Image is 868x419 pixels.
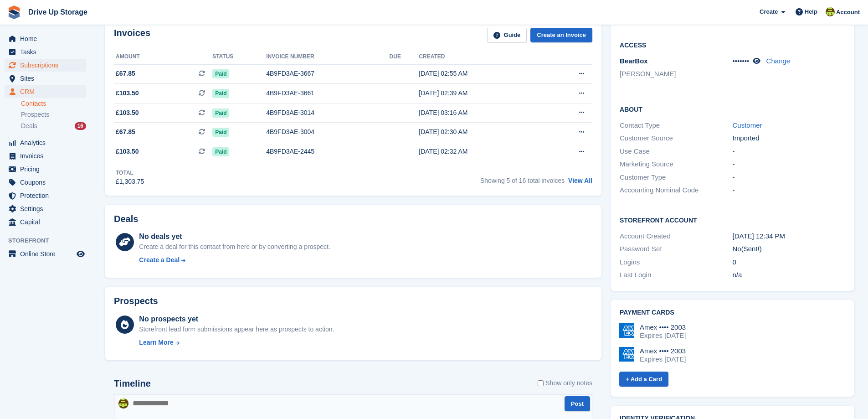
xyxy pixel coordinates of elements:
[116,127,135,137] span: £67.85
[116,88,139,98] span: £103.50
[139,338,334,347] a: Learn More
[419,50,544,64] th: Created
[116,177,144,186] div: £1,303.75
[568,177,592,184] a: View All
[826,7,835,16] img: Lindsay Dawes
[266,88,389,98] div: 4B9FD3AE-3661
[139,314,334,325] div: No prospects yet
[5,32,86,45] a: menu
[20,202,75,215] span: Settings
[620,270,732,280] div: Last Login
[212,109,229,118] span: Paid
[733,133,845,144] div: Imported
[266,127,389,137] div: 4B9FD3AE-3004
[20,189,75,202] span: Protection
[733,185,845,196] div: -
[5,163,86,176] a: menu
[75,122,86,130] div: 16
[620,309,845,316] h2: Payment cards
[5,150,86,162] a: menu
[733,270,845,280] div: n/a
[620,185,732,196] div: Accounting Nominal Code
[114,214,138,224] h2: Deals
[620,57,648,65] span: BearBox
[733,146,845,157] div: -
[116,69,135,78] span: £67.85
[620,120,732,131] div: Contact Type
[805,7,817,16] span: Help
[118,398,128,409] img: Lindsay Dawes
[538,378,544,388] input: Show only notes
[139,325,334,334] div: Storefront lead form submissions appear here as prospects to action.
[114,378,151,389] h2: Timeline
[620,69,732,79] li: [PERSON_NAME]
[5,248,86,260] a: menu
[530,28,592,43] a: Create an Invoice
[620,257,732,268] div: Logins
[266,69,389,78] div: 4B9FD3AE-3667
[620,159,732,170] div: Marketing Source
[20,163,75,176] span: Pricing
[620,146,732,157] div: Use Case
[480,177,565,184] span: Showing 5 of 16 total invoices
[733,121,762,129] a: Customer
[139,231,330,242] div: No deals yet
[20,216,75,228] span: Capital
[760,7,778,16] span: Create
[619,323,634,338] img: Amex Logo
[21,122,37,130] span: Deals
[766,57,791,65] a: Change
[116,147,139,156] span: £103.50
[619,372,668,387] a: + Add a Card
[20,59,75,72] span: Subscriptions
[640,331,686,340] div: Expires [DATE]
[538,378,592,388] label: Show only notes
[21,99,86,108] a: Contacts
[733,257,845,268] div: 0
[620,104,845,114] h2: About
[419,108,544,118] div: [DATE] 03:16 AM
[5,72,86,85] a: menu
[20,150,75,162] span: Invoices
[114,296,158,306] h2: Prospects
[212,50,266,64] th: Status
[20,46,75,58] span: Tasks
[212,89,229,98] span: Paid
[116,169,144,177] div: Total
[620,244,732,254] div: Password Set
[733,231,845,242] div: [DATE] 12:34 PM
[20,85,75,98] span: CRM
[21,110,49,119] span: Prospects
[620,133,732,144] div: Customer Source
[419,127,544,137] div: [DATE] 02:30 AM
[20,72,75,85] span: Sites
[419,147,544,156] div: [DATE] 02:32 AM
[20,32,75,45] span: Home
[21,110,86,119] a: Prospects
[620,231,732,242] div: Account Created
[640,323,686,331] div: Amex •••• 2003
[212,128,229,137] span: Paid
[640,347,686,355] div: Amex •••• 2003
[212,147,229,156] span: Paid
[266,147,389,156] div: 4B9FD3AE-2445
[139,338,173,347] div: Learn More
[733,57,750,65] span: •••••••
[20,176,75,189] span: Coupons
[565,396,590,411] button: Post
[419,69,544,78] div: [DATE] 02:55 AM
[620,215,845,224] h2: Storefront Account
[139,255,330,265] a: Create a Deal
[390,50,419,64] th: Due
[20,136,75,149] span: Analytics
[5,46,86,58] a: menu
[5,59,86,72] a: menu
[114,28,150,43] h2: Invoices
[8,236,91,245] span: Storefront
[212,69,229,78] span: Paid
[487,28,527,43] a: Guide
[25,5,91,20] a: Drive Up Storage
[733,244,845,254] div: No
[733,159,845,170] div: -
[114,50,212,64] th: Amount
